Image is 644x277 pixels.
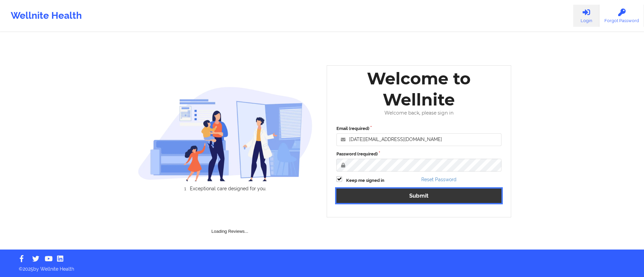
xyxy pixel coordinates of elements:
[336,189,501,203] button: Submit
[573,5,599,27] a: Login
[346,177,384,184] label: Keep me signed in
[332,110,506,116] div: Welcome back, please sign in
[138,86,313,181] img: wellnite-auth-hero_200.c722682e.png
[336,133,501,146] input: Email address
[421,177,457,182] a: Reset Password
[332,68,506,110] div: Welcome to Wellnite
[144,186,313,191] li: Exceptional care designed for you.
[336,125,501,132] label: Email (required)
[138,203,322,235] div: Loading Reviews...
[599,5,644,27] a: Forgot Password
[336,151,501,157] label: Password (required)
[14,261,630,272] p: © 2025 by Wellnite Health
